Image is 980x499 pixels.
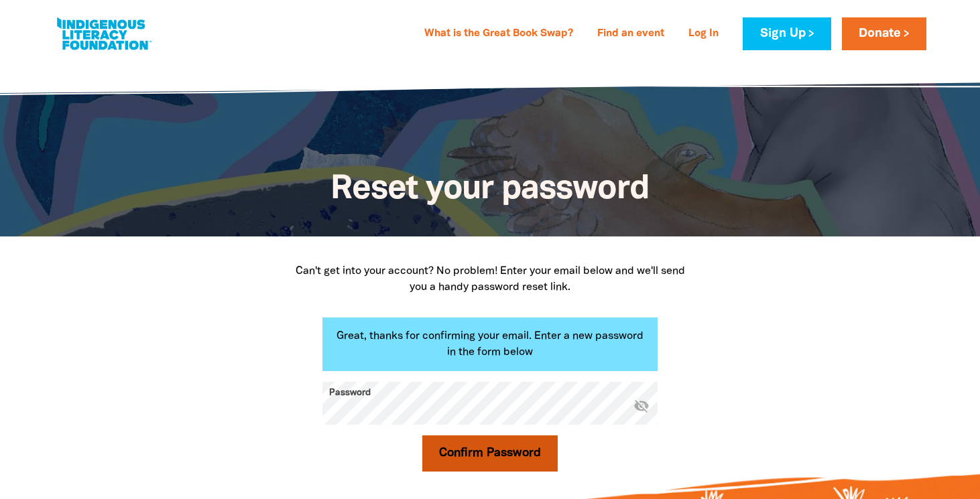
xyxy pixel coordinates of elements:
a: Log In [680,23,727,45]
a: What is the Great Book Swap? [416,23,581,45]
button: Confirm Password [422,435,558,472]
a: Donate [842,17,926,50]
a: Sign Up [743,17,831,50]
span: Reset your password [330,174,649,205]
i: Hide password [633,397,650,413]
button: visibility_off [633,397,650,415]
p: Can't get into your account? No problem! Enter your email below and we'll send you a handy passwo... [289,263,691,295]
p: Great, thanks for confirming your email. Enter a new password in the form below [322,317,658,371]
a: Find an event [589,23,672,45]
